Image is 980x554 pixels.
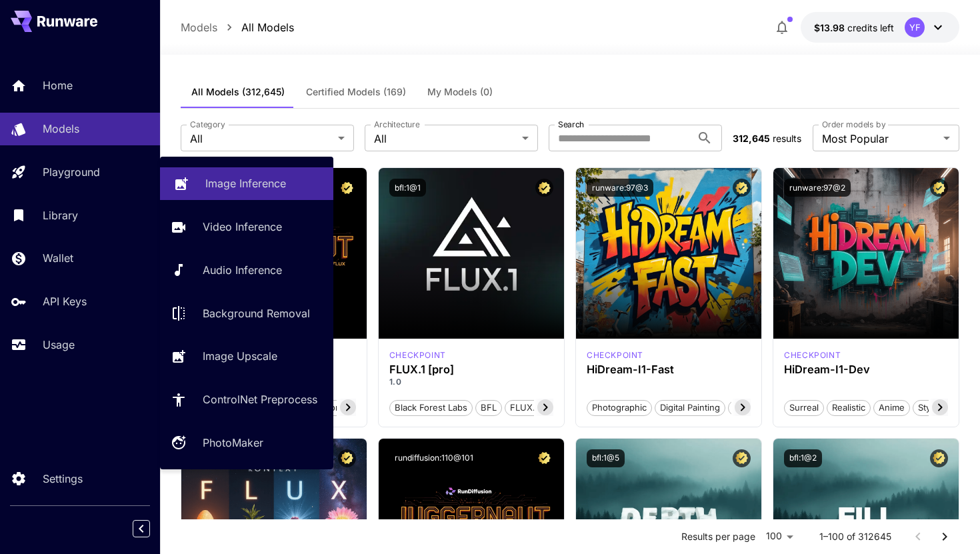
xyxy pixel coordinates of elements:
[389,363,553,376] h3: FLUX.1 [pro]
[160,254,333,287] a: Audio Inference
[847,22,894,33] span: credits left
[822,119,885,130] label: Order models by
[160,427,333,459] a: PhotoMaker
[160,340,333,373] a: Image Upscale
[389,376,553,388] p: 1.0
[587,349,643,361] p: checkpoint
[814,22,847,33] span: $13.98
[203,348,277,364] p: Image Upscale
[43,337,75,353] p: Usage
[905,17,925,37] div: YF
[827,401,870,415] span: Realistic
[587,179,653,197] button: runware:97@3
[773,133,801,144] span: results
[655,401,725,415] span: Digital Painting
[190,131,333,147] span: All
[160,297,333,329] a: Background Removal
[43,471,83,487] p: Settings
[160,167,333,200] a: Image Inference
[181,19,294,35] nav: breadcrumb
[819,530,891,543] p: 1–100 of 312645
[390,401,472,415] span: Black Forest Labs
[389,349,446,361] div: fluxpro
[374,131,517,147] span: All
[476,401,501,415] span: BFL
[587,363,751,376] h3: HiDream-I1-Fast
[43,77,73,93] p: Home
[931,523,958,550] button: Go to next page
[587,401,651,415] span: Photographic
[801,12,959,43] button: $13.9755
[558,119,584,130] label: Search
[874,401,909,415] span: Anime
[191,86,285,98] span: All Models (312,645)
[785,401,823,415] span: Surreal
[43,250,73,266] p: Wallet
[306,86,406,98] span: Certified Models (169)
[43,121,79,137] p: Models
[133,520,150,537] button: Collapse sidebar
[160,383,333,416] a: ControlNet Preprocess
[535,179,553,197] button: Certified Model – Vetted for best performance and includes a commercial license.
[729,401,779,415] span: Cinematic
[535,449,553,467] button: Certified Model – Vetted for best performance and includes a commercial license.
[389,349,446,361] p: checkpoint
[587,349,643,361] div: HiDream Fast
[930,449,948,467] button: Certified Model – Vetted for best performance and includes a commercial license.
[784,449,822,467] button: bfl:1@2
[143,517,160,541] div: Collapse sidebar
[181,19,217,35] p: Models
[505,401,566,415] span: FLUX.1 [pro]
[587,449,625,467] button: bfl:1@5
[203,219,282,235] p: Video Inference
[203,305,310,321] p: Background Removal
[681,530,755,543] p: Results per page
[160,211,333,243] a: Video Inference
[203,435,263,451] p: PhotoMaker
[761,527,798,546] div: 100
[733,179,751,197] button: Certified Model – Vetted for best performance and includes a commercial license.
[930,179,948,197] button: Certified Model – Vetted for best performance and includes a commercial license.
[205,175,286,191] p: Image Inference
[43,207,78,223] p: Library
[338,449,356,467] button: Certified Model – Vetted for best performance and includes a commercial license.
[784,363,948,376] h3: HiDream-I1-Dev
[389,449,479,467] button: rundiffusion:110@101
[203,391,317,407] p: ControlNet Preprocess
[784,349,841,361] div: HiDream Dev
[733,133,770,144] span: 312,645
[389,179,426,197] button: bfl:1@1
[427,86,493,98] span: My Models (0)
[913,401,955,415] span: Stylized
[43,293,87,309] p: API Keys
[338,179,356,197] button: Certified Model – Vetted for best performance and includes a commercial license.
[190,119,225,130] label: Category
[733,449,751,467] button: Certified Model – Vetted for best performance and includes a commercial license.
[43,164,100,180] p: Playground
[203,262,282,278] p: Audio Inference
[814,21,894,35] div: $13.9755
[241,19,294,35] p: All Models
[784,349,841,361] p: checkpoint
[784,179,851,197] button: runware:97@2
[374,119,419,130] label: Architecture
[822,131,938,147] span: Most Popular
